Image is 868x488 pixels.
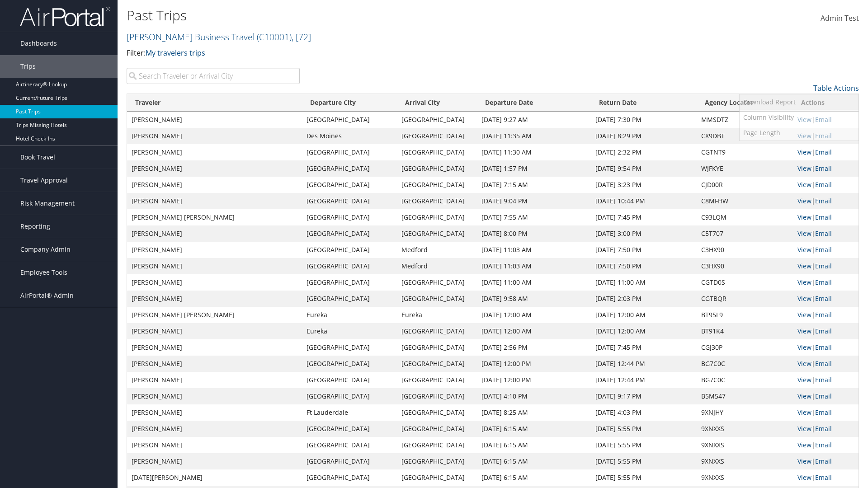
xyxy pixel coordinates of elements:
[20,169,68,192] span: Travel Approval
[20,261,67,284] span: Employee Tools
[20,6,110,27] img: airportal-logo.png
[20,146,55,169] span: Book Travel
[20,32,57,55] span: Dashboards
[740,110,859,125] a: Column Visibility
[740,125,859,141] a: Page Length
[20,55,36,78] span: Trips
[20,238,71,261] span: Company Admin
[20,215,50,238] span: Reporting
[740,94,859,110] a: Download Report
[20,192,75,215] span: Risk Management
[20,284,74,307] span: AirPortal® Admin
